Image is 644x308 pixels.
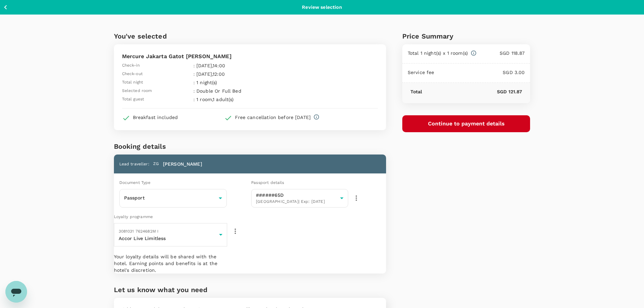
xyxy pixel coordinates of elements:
[251,180,284,185] span: Passport details
[114,214,153,219] span: Loyalty programme
[477,50,525,56] p: SGD 118.87
[196,79,300,86] p: 1 night(s)
[313,114,319,120] svg: Full refund before 2025-11-04 00:00 Cancelation after 2025-11-04 00:00, cancelation fee of SGD 11...
[196,96,300,103] p: 1 room , 1 adult(s)
[5,281,27,303] iframe: Button to launch messaging window
[410,88,422,95] p: Total
[408,50,468,56] p: Total 1 night(s) x 1 room(s)
[193,71,195,77] span: :
[119,229,159,234] span: 3081031 7624682M I
[13,4,61,11] p: Back to hotel details
[193,79,195,86] span: :
[122,52,378,61] p: Mercure Jakarta Gatot [PERSON_NAME]
[133,114,178,121] div: Breakfast included
[408,69,434,76] p: Service fee
[196,62,300,69] p: [DATE] , 14:00
[114,223,243,246] div: 3081031 7624682M IAccor Live Limitless
[402,31,530,42] div: Price Summary
[124,194,216,201] p: Passport
[196,88,300,94] p: Double Or Full Bed
[114,141,386,152] h6: Booking details
[122,88,152,94] span: Selected room
[193,88,195,94] span: :
[122,79,143,86] span: Total night
[122,71,143,77] span: Check-out
[114,284,386,295] h6: Let us know what you need
[114,31,386,42] h6: You've selected
[119,190,227,207] div: Passport
[122,96,144,103] span: Total guest
[256,192,337,198] p: ######65D
[193,96,195,103] span: :
[256,198,337,205] span: [GEOGRAPHIC_DATA] | Exp: [DATE]
[163,161,202,167] p: [PERSON_NAME]
[196,71,300,77] p: [DATE] , 12:00
[153,161,159,167] span: ZG
[422,88,522,95] p: SGD 121.87
[434,69,525,76] p: SGD 3.00
[193,62,195,69] span: :
[122,62,140,69] span: Check-in
[119,180,151,185] span: Document Type
[114,253,228,274] p: Your loyalty details will be shared with the hotel. Earning points and benefits is at the hotel's...
[302,4,342,10] div: Review selection
[235,114,311,121] div: Free cancellation before [DATE]
[3,3,61,11] button: Back to hotel details
[122,61,301,103] table: simple table
[119,162,149,166] span: Lead traveller :
[251,187,348,210] div: ######65D[GEOGRAPHIC_DATA]| Exp: [DATE]
[402,115,530,132] button: Continue to payment details
[119,235,232,242] p: Accor Live Limitless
